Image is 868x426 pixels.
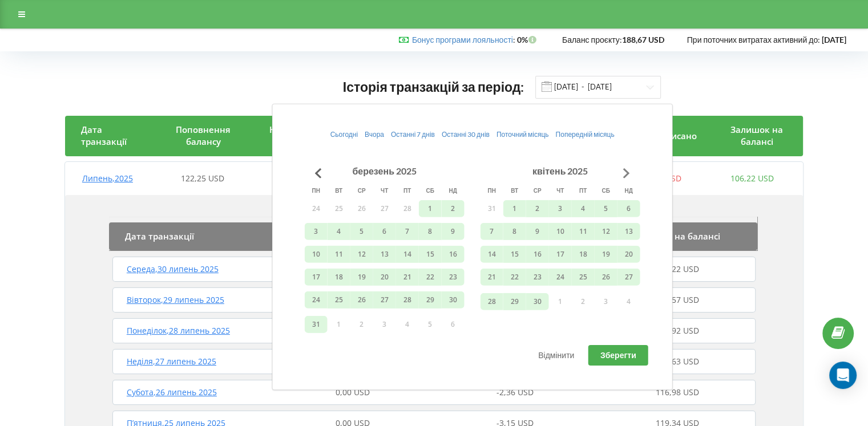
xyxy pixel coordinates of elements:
button: 3 [549,200,572,217]
button: 17 [305,268,328,285]
button: 27 [373,291,396,308]
th: понеділок [305,182,328,199]
th: п’ятниця [572,182,595,199]
span: Дата транзакції [81,124,127,147]
th: неділя [617,182,640,199]
button: 12 [350,245,373,262]
button: 3 [595,293,617,310]
button: 22 [503,268,526,285]
th: понеділок [481,182,503,199]
button: 14 [396,245,419,262]
button: 28 [481,293,503,310]
button: 28 [396,200,419,217]
button: 25 [328,291,350,308]
th: п’ятниця [396,182,419,199]
button: 5 [350,222,373,240]
span: Зберегти [600,350,636,360]
button: 23 [442,268,465,285]
span: Поповнення балансу [176,124,231,147]
button: 30 [442,291,465,308]
button: 6 [617,200,640,217]
button: 17 [549,245,572,262]
button: 14 [481,245,503,262]
button: 28 [396,291,419,308]
button: 12 [595,222,617,240]
button: 5 [595,200,617,217]
th: неділя [442,182,465,199]
button: 24 [305,291,328,308]
button: 10 [305,245,328,262]
button: 20 [617,245,640,262]
span: Середа , 30 липень 2025 [127,263,219,274]
span: Попередній місяць [555,130,614,139]
span: Останні 7 днів [391,130,435,139]
button: 10 [549,222,572,240]
button: 21 [396,268,419,285]
button: 27 [373,200,396,217]
span: 116,98 USD [656,387,699,397]
button: 15 [503,245,526,262]
button: 18 [328,268,350,285]
th: четвер [373,182,396,199]
span: Сьогодні [330,130,358,139]
span: Липень , 2025 [82,173,133,184]
th: субота [595,182,617,199]
span: При поточних витратах активний до: [687,35,820,44]
button: 26 [595,268,617,285]
th: середа [350,182,373,199]
button: 3 [373,316,396,333]
button: 2 [442,200,465,217]
th: вівторок [503,182,526,199]
span: 110,92 USD [656,325,699,336]
button: Зберегти [588,345,648,366]
button: 5 [419,316,442,333]
span: Баланс проєкту: [562,35,622,44]
button: 4 [572,200,595,217]
span: Останні 30 днів [442,130,490,139]
span: 114,63 USD [656,356,699,367]
button: 6 [442,316,465,333]
button: 13 [617,222,640,240]
button: 9 [442,222,465,240]
button: 2 [350,316,373,333]
span: Залишок на балансі [730,124,783,147]
span: -2,36 USD [496,387,534,397]
span: 108,57 USD [656,294,699,305]
a: Бонус програми лояльності [412,35,513,44]
button: 24 [305,200,328,217]
button: 16 [442,245,465,262]
span: Субота , 26 липень 2025 [127,387,217,397]
button: 18 [572,245,595,262]
span: Відмінити [538,350,574,360]
button: 11 [328,245,350,262]
button: 30 [526,293,549,310]
button: 24 [549,268,572,285]
div: Open Intercom Messenger [829,362,857,389]
button: 4 [617,293,640,310]
button: 23 [526,268,549,285]
button: 19 [350,268,373,285]
button: 31 [305,316,328,333]
button: 9 [526,222,549,240]
button: 6 [373,222,396,240]
button: 19 [595,245,617,262]
button: 31 [481,200,503,217]
button: 26 [350,200,373,217]
button: 13 [373,245,396,262]
span: Вівторок , 29 липень 2025 [127,294,224,305]
span: Вчора [365,130,384,139]
button: 8 [503,222,526,240]
button: 3 [305,222,328,240]
button: Відмінити [526,345,586,366]
span: : [412,35,515,44]
button: 29 [503,293,526,310]
button: 4 [328,222,350,240]
div: березень 2025 [349,164,420,178]
strong: 188,67 USD [622,35,664,44]
button: 7 [481,222,503,240]
button: 20 [373,268,396,285]
button: 4 [396,316,419,333]
span: Історія транзакцій за період: [343,79,524,95]
span: Понеділок , 28 липень 2025 [127,325,230,336]
strong: [DATE] [822,35,846,44]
